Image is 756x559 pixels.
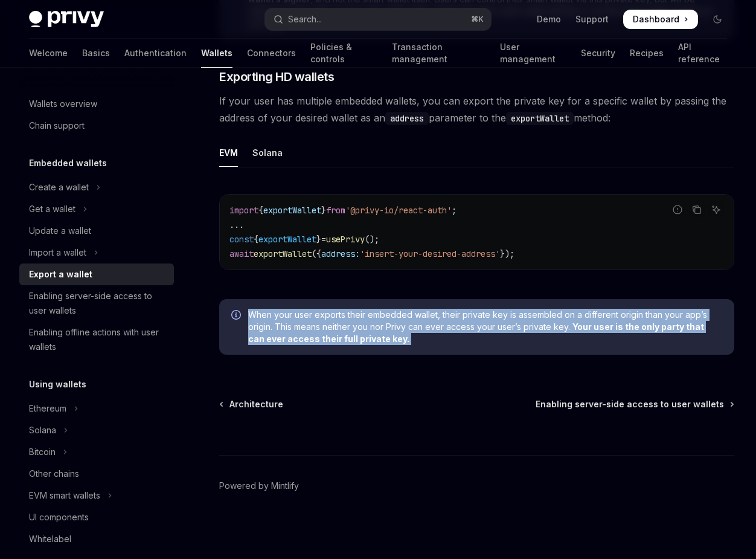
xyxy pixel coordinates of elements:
[689,202,705,218] button: Copy the contents from the code block
[29,488,100,503] div: EVM smart wallets
[19,506,174,528] a: UI components
[19,528,174,550] a: Whitelabel
[312,248,321,259] span: ({
[360,248,500,259] span: 'insert-your-desired-address'
[630,39,664,68] a: Recipes
[19,242,174,263] button: Toggle Import a wallet section
[29,245,86,260] div: Import a wallet
[29,97,97,111] div: Wallets overview
[247,39,296,68] a: Connectors
[19,441,174,463] button: Toggle Bitcoin section
[19,115,174,137] a: Chain support
[575,13,609,25] a: Support
[326,234,365,245] span: usePrivy
[19,398,174,419] button: Toggle Ethereum section
[506,112,574,125] code: exportWallet
[19,198,174,220] button: Toggle Get a wallet section
[29,289,167,318] div: Enabling server-side access to user wallets
[201,39,232,68] a: Wallets
[326,205,345,216] span: from
[265,8,492,30] button: Open search
[29,11,104,28] img: dark logo
[29,224,91,238] div: Update a wallet
[29,401,66,416] div: Ethereum
[678,39,727,68] a: API reference
[29,510,89,525] div: UI components
[220,398,283,410] a: Architecture
[219,480,299,492] a: Powered by Mintlify
[316,234,321,245] span: }
[82,39,110,68] a: Basics
[219,68,334,85] span: Exporting HD wallets
[536,398,733,410] a: Enabling server-side access to user wallets
[321,205,326,216] span: }
[29,156,107,170] h5: Embedded wallets
[708,202,724,218] button: Ask AI
[29,532,71,546] div: Whitelabel
[623,10,698,29] a: Dashboard
[708,10,727,29] button: Toggle dark mode
[452,205,456,216] span: ;
[19,176,174,198] button: Toggle Create a wallet section
[219,92,734,126] span: If your user has multiple embedded wallets, you can export the private key for a specific wallet ...
[254,248,312,259] span: exportWallet
[248,309,722,345] span: When your user exports their embedded wallet, their private key is assembled on a different origi...
[229,205,258,216] span: import
[345,205,452,216] span: '@privy-io/react-auth'
[29,267,92,282] div: Export a wallet
[229,234,254,245] span: const
[248,322,704,344] b: Your user is the only party that can ever access their full private key.
[29,325,167,354] div: Enabling offline actions with user wallets
[310,39,377,68] a: Policies & controls
[19,263,174,285] a: Export a wallet
[500,39,566,68] a: User management
[29,423,56,438] div: Solana
[537,13,561,25] a: Demo
[385,112,429,125] code: address
[29,377,86,392] h5: Using wallets
[252,138,283,167] div: Solana
[19,419,174,441] button: Toggle Solana section
[633,13,679,25] span: Dashboard
[321,248,360,259] span: address:
[670,202,685,218] button: Report incorrect code
[29,202,75,216] div: Get a wallet
[19,285,174,322] a: Enabling server-side access to user wallets
[392,39,485,68] a: Transaction management
[19,463,174,485] a: Other chains
[254,234,258,245] span: {
[219,138,238,167] div: EVM
[124,39,187,68] a: Authentication
[19,220,174,242] a: Update a wallet
[229,248,254,259] span: await
[471,15,484,24] span: ⌘ K
[536,398,724,410] span: Enabling server-side access to user wallets
[231,310,243,322] svg: Info
[29,118,85,133] div: Chain support
[288,12,322,27] div: Search...
[500,248,514,259] span: });
[19,93,174,115] a: Wallets overview
[229,219,244,230] span: ...
[263,205,321,216] span: exportWallet
[581,39,615,68] a: Security
[19,485,174,506] button: Toggle EVM smart wallets section
[258,205,263,216] span: {
[29,39,68,68] a: Welcome
[29,467,79,481] div: Other chains
[258,234,316,245] span: exportWallet
[321,234,326,245] span: =
[29,180,89,195] div: Create a wallet
[29,445,56,459] div: Bitcoin
[229,398,283,410] span: Architecture
[19,322,174,358] a: Enabling offline actions with user wallets
[365,234,379,245] span: ();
